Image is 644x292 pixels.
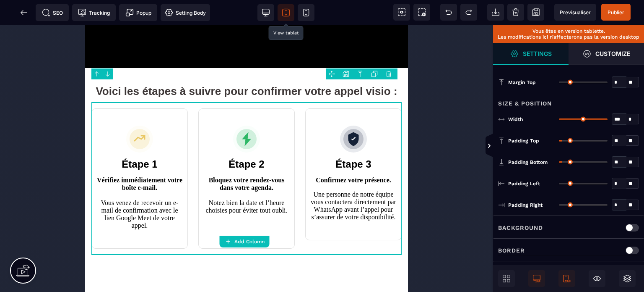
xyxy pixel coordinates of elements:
p: Une personne de notre équipe vous contactera directement par WhatsApp avant l’appel pour s’assure... [225,166,312,196]
span: Preview [554,4,596,21]
span: Screenshot [413,4,430,21]
b: Bloquez votre rendez-vous dans votre agenda. [124,151,200,166]
span: Publier [608,9,624,16]
b: Étape 1 [36,133,72,145]
span: Open Style Manager [569,43,644,65]
strong: Customize [595,50,630,57]
b: Confirmez votre présence. [231,151,306,158]
img: 59ef9bf7ba9b73c4c9a2e4ac6039e941_shield-icon.svg [255,100,282,127]
span: Padding Right [508,202,543,208]
span: Open Blocks [498,270,515,287]
p: Notez bien la date et l’heure choisies pour éviter tout oubli. [118,174,205,189]
p: Border [498,245,525,255]
b: Étape 3 [250,133,286,145]
b: Vérifiez immédiatement votre boîte e-mail. [12,151,97,204]
button: Add Column [220,236,270,247]
span: SEO [42,8,63,17]
span: Padding Bottom [508,159,548,166]
div: Size & Position [493,93,644,108]
strong: Settings [523,50,552,57]
p: Vous êtes en version tablette. [497,28,640,34]
span: Open Layers [619,270,636,287]
span: Previsualiser [560,9,591,16]
p: Les modifications ici n’affecterons pas la version desktop [497,34,640,40]
span: Popup [125,8,151,17]
span: Tracking [78,8,110,17]
span: View components [393,4,410,21]
img: 4c63a725c3b304b2c0a5e1a33d73ec16_growth-icon.svg [41,100,68,127]
p: Background [498,223,543,233]
span: Desktop Only [528,270,545,287]
strong: Add Column [234,239,265,245]
span: Margin Top [508,79,536,86]
span: Width [508,116,523,123]
b: Étape 2 [143,133,179,145]
span: Padding Top [508,137,539,144]
img: b6606ffbb4648694007e19b7dd4a8ba6_lightning-icon.svg [148,100,175,127]
h1: Voici les étapes à suivre pour confirmer votre appel visio : [6,55,317,77]
span: Settings [493,43,569,65]
span: Hide/Show Block [589,270,605,287]
span: Mobile Only [558,270,575,287]
span: Vous venez de recevoir un e-mail de confirmation avec le lien Google Meet de votre appel. [16,174,93,204]
span: Padding Left [508,180,540,187]
span: Setting Body [165,8,206,17]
